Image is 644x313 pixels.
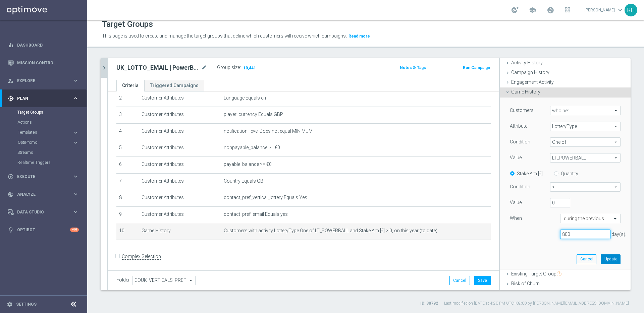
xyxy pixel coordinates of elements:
div: Data Studio [8,209,72,215]
i: gps_fixed [8,96,14,102]
span: Game History [511,89,540,95]
span: Risk of Churn [511,281,540,286]
label: Stake Am [€] [517,171,543,177]
span: Data Studio [17,210,72,214]
i: keyboard_arrow_right [72,191,79,197]
span: contact_pref_email Equals yes [224,211,288,217]
label: Last modified on [DATE] at 4:20 PM UTC+02:00 by [PERSON_NAME][EMAIL_ADDRESS][DOMAIN_NAME] [444,301,629,306]
td: Customer Attributes [139,90,221,107]
td: 7 [116,173,139,190]
button: OptiPromo keyboard_arrow_right [17,140,79,145]
button: Data Studio keyboard_arrow_right [7,209,79,215]
label: Quantity [561,171,578,177]
div: OptiPromo [17,137,87,147]
div: Streams [17,147,87,158]
button: Update [601,254,621,264]
i: person_search [8,78,14,84]
td: 5 [116,140,139,157]
a: Target Groups [17,110,70,115]
span: nonpayable_balance >= €0 [224,145,280,150]
i: chevron_right [101,65,107,71]
span: Campaign History [511,70,549,75]
div: Execute [8,174,72,180]
td: Customer Attributes [139,123,221,140]
div: +10 [70,228,79,232]
i: settings [7,301,13,307]
div: Plan [8,96,72,102]
i: keyboard_arrow_right [72,139,79,146]
a: Settings [16,302,37,306]
span: Activity History [511,60,543,65]
a: Actions [17,120,70,125]
td: Customer Attributes [139,107,221,124]
span: school [529,6,536,14]
div: Realtime Triggers [17,158,87,168]
span: Explore [17,79,72,83]
span: OptiPromo [18,140,66,144]
div: Optibot [8,221,79,239]
div: Analyze [8,191,72,197]
span: Execute [17,175,72,179]
label: Attribute [510,123,527,129]
a: Optibot [17,221,70,239]
button: chevron_right [101,58,107,78]
div: play_circle_outline Execute keyboard_arrow_right [7,174,79,179]
div: Templates [18,130,72,134]
td: Customer Attributes [139,156,221,173]
td: Customer Attributes [139,173,221,190]
span: contact_pref_vertical_lottery Equals Yes [224,195,307,200]
button: Run Campaign [462,64,491,71]
td: 4 [116,123,139,140]
a: Criteria [116,80,144,91]
i: keyboard_arrow_right [72,173,79,180]
button: person_search Explore keyboard_arrow_right [7,78,79,83]
i: keyboard_arrow_right [72,77,79,84]
td: 8 [116,190,139,207]
a: [PERSON_NAME]keyboard_arrow_down [584,5,625,15]
td: Customer Attributes [139,190,221,207]
h2: UK_LOTTO_EMAIL | PowerBall > 0 [116,64,200,72]
td: 9 [116,206,139,223]
i: play_circle_outline [8,174,14,180]
button: Cancel [577,254,596,264]
div: Actions [17,117,87,127]
span: notification_level Does not equal MINIMUM [224,128,313,134]
label: Condition [510,184,530,190]
td: 2 [116,90,139,107]
span: 10,441 [243,65,257,72]
label: When [510,215,522,221]
div: equalizer Dashboard [7,43,79,48]
div: Dashboard [8,36,79,54]
i: equalizer [8,42,14,48]
div: Templates [17,127,87,137]
a: Mission Control [17,54,79,72]
button: track_changes Analyze keyboard_arrow_right [7,192,79,197]
button: Notes & Tags [399,64,427,71]
div: OptiPromo [18,140,72,144]
td: Customer Attributes [139,206,221,223]
button: lightbulb Optibot +10 [7,227,79,233]
span: player_currency Equals GBP [224,112,283,117]
h1: Target Groups [102,19,153,29]
td: 6 [116,156,139,173]
label: Value [510,154,522,161]
button: Mission Control [7,60,79,66]
i: keyboard_arrow_right [72,95,79,102]
span: payable_balance >= €0 [224,162,272,167]
button: Templates keyboard_arrow_right [17,130,79,135]
td: Game History [139,223,221,240]
span: day(s). [611,232,626,237]
label: Group size [217,65,240,70]
button: Read more [348,33,371,40]
label: : [240,65,241,70]
button: Cancel [449,276,470,285]
a: Streams [17,150,70,155]
span: Templates [18,130,66,134]
button: gps_fixed Plan keyboard_arrow_right [7,96,79,101]
label: Value [510,199,522,205]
